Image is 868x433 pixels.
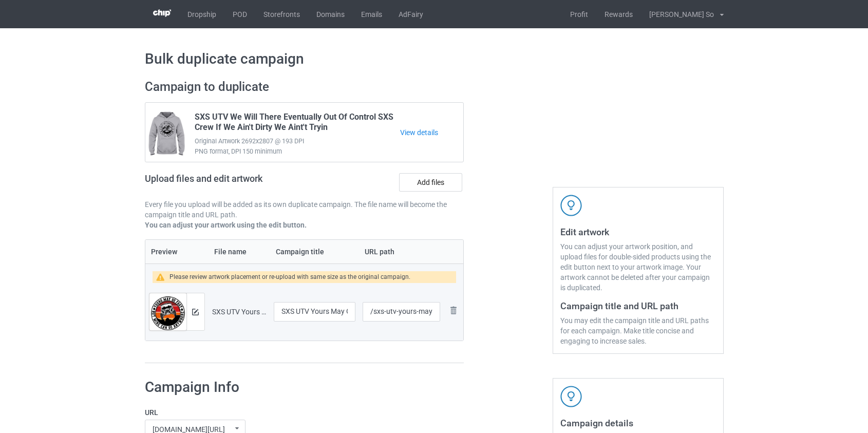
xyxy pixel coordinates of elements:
th: File name [209,240,270,263]
div: [PERSON_NAME] So [641,2,714,27]
div: [DOMAIN_NAME][URL] [153,426,225,433]
p: Every file you upload will be added as its own duplicate campaign. The file name will become the ... [145,199,464,220]
th: Campaign title [270,240,360,263]
h1: Bulk duplicate campaign [145,50,724,68]
h3: Campaign title and URL path [560,300,716,312]
label: URL [145,407,450,418]
img: svg+xml;base64,PD94bWwgdmVyc2lvbj0iMS4wIiBlbmNvZGluZz0iVVRGLTgiPz4KPHN2ZyB3aWR0aD0iNDJweCIgaGVpZ2... [560,386,582,407]
img: warning [156,273,170,281]
img: original.png [149,293,186,343]
span: Original Artwork 2692x2807 @ 193 DPI [195,136,401,146]
img: svg+xml;base64,PD94bWwgdmVyc2lvbj0iMS4wIiBlbmNvZGluZz0iVVRGLTgiPz4KPHN2ZyB3aWR0aD0iNDJweCIgaGVpZ2... [560,195,582,216]
h3: Campaign details [560,417,716,429]
img: svg+xml;base64,PD94bWwgdmVyc2lvbj0iMS4wIiBlbmNvZGluZz0iVVRGLTgiPz4KPHN2ZyB3aWR0aD0iMjhweCIgaGVpZ2... [447,304,460,316]
label: Add files [399,173,462,192]
h3: Edit artwork [560,226,716,238]
span: SXS UTV We Will There Eventually Out Of Control SXS Crew If We Ain't Dirty We Aint't Tryin [195,112,401,136]
div: Please review artwork placement or re-upload with same size as the original campaign. [169,271,410,283]
th: URL path [359,240,443,263]
span: PNG format, DPI 150 minimum [195,146,401,157]
h2: Upload files and edit artwork [145,173,336,192]
a: View details [400,127,463,138]
div: You may edit the campaign title and URL paths for each campaign. Make title concise and engaging ... [560,315,716,346]
h2: Campaign to duplicate [145,79,464,95]
img: svg+xml;base64,PD94bWwgdmVyc2lvbj0iMS4wIiBlbmNvZGluZz0iVVRGLTgiPz4KPHN2ZyB3aWR0aD0iMTRweCIgaGVpZ2... [192,309,199,315]
b: You can adjust your artwork using the edit button. [145,221,307,229]
img: 3d383065fc803cdd16c62507c020ddf8.png [153,9,171,17]
th: Preview [145,240,209,263]
div: SXS UTV Yours May Go Fast Mine Can Go Anywhere.png [212,307,267,317]
h1: Campaign Info [145,378,450,397]
div: You can adjust your artwork position, and upload files for double-sided products using the edit b... [560,241,716,293]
